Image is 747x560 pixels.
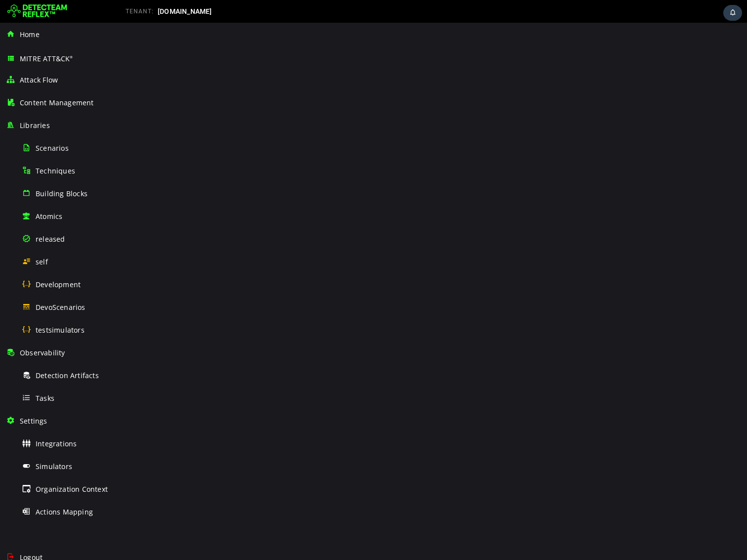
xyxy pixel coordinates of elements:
span: Content Management [20,98,94,107]
span: Actions Mapping [36,507,93,517]
span: Building Blocks [36,189,88,198]
span: self [36,257,48,266]
span: Simulators [36,462,72,471]
span: testsimulators [36,325,85,335]
span: Libraries [20,121,50,130]
img: Detecteam logo [7,3,67,19]
span: [DOMAIN_NAME] [158,7,212,15]
span: Detection Artifacts [36,371,99,380]
span: Home [20,30,40,39]
span: Techniques [36,166,75,175]
span: Atomics [36,212,62,221]
span: Integrations [36,439,77,448]
span: Tasks [36,393,54,403]
span: Organization Context [36,484,108,494]
span: Observability [20,348,65,357]
span: Scenarios [36,143,69,153]
div: Task Notifications [723,5,742,21]
span: DevoScenarios [36,302,86,312]
span: Attack Flow [20,75,58,85]
span: Settings [20,416,47,426]
sup: ® [70,55,73,59]
span: TENANT: [126,8,154,15]
span: Development [36,280,81,289]
span: MITRE ATT&CK [20,54,73,63]
span: released [36,234,65,244]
